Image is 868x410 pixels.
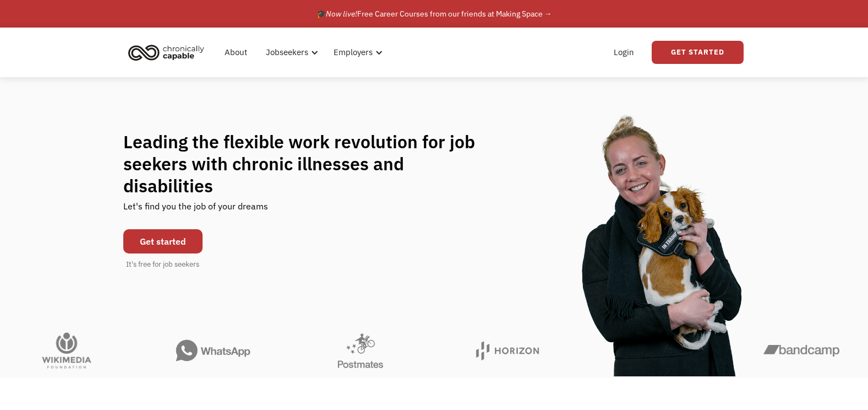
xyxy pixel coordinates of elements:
img: Chronically Capable logo [125,40,208,64]
a: Get Started [652,41,744,64]
em: Now live! [326,9,357,19]
a: home [125,40,212,64]
h1: Leading the flexible work revolution for job seekers with chronic illnesses and disabilities [123,131,496,197]
div: Employers [334,46,373,59]
div: Employers [327,35,386,70]
a: About [218,35,254,70]
div: Let's find you the job of your dreams [123,197,268,224]
div: It's free for job seekers [126,259,199,270]
div: Jobseekers [259,35,321,70]
a: Login [607,35,641,70]
a: Get started [123,229,203,253]
div: 🎓 Free Career Courses from our friends at Making Space → [316,7,552,20]
div: Jobseekers [266,46,308,59]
